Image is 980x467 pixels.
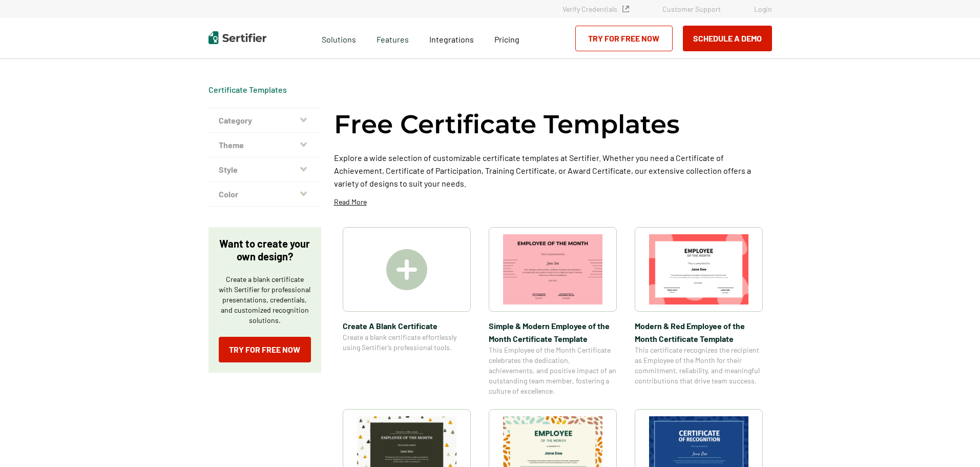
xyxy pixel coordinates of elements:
[489,319,617,345] span: Simple & Modern Employee of the Month Certificate Template
[635,227,763,396] a: Modern & Red Employee of the Month Certificate TemplateModern & Red Employee of the Month Certifi...
[208,133,321,157] button: Theme
[208,85,287,94] a: Certificate Templates
[208,182,321,207] button: Color
[754,5,772,13] a: Login
[494,34,519,44] span: Pricing
[662,5,721,13] a: Customer Support
[334,197,367,207] p: Read More
[208,85,287,95] div: Breadcrumb
[386,249,427,290] img: Create A Blank Certificate
[219,237,311,263] p: Want to create your own design?
[377,32,409,45] span: Features
[322,32,356,45] span: Solutions
[219,274,311,326] p: Create a blank certificate with Sertifier for professional presentations, credentials, and custom...
[219,337,311,362] a: Try for Free Now
[635,319,763,345] span: Modern & Red Employee of the Month Certificate Template
[622,6,629,12] img: Verified
[208,108,321,133] button: Category
[429,32,474,45] a: Integrations
[649,234,748,304] img: Modern & Red Employee of the Month Certificate Template
[635,345,763,386] span: This certificate recognizes the recipient as Employee of the Month for their commitment, reliabil...
[575,26,673,51] a: Try for Free Now
[343,319,471,332] span: Create A Blank Certificate
[208,31,266,44] img: Sertifier | Digital Credentialing Platform
[494,32,519,45] a: Pricing
[343,332,471,353] span: Create a blank certificate effortlessly using Sertifier’s professional tools.
[489,227,617,396] a: Simple & Modern Employee of the Month Certificate TemplateSimple & Modern Employee of the Month C...
[208,85,287,95] span: Certificate Templates
[429,34,474,44] span: Integrations
[562,5,629,13] a: Verify Credentials
[334,151,772,190] p: Explore a wide selection of customizable certificate templates at Sertifier. Whether you need a C...
[503,234,602,304] img: Simple & Modern Employee of the Month Certificate Template
[208,157,321,182] button: Style
[489,345,617,396] span: This Employee of the Month Certificate celebrates the dedication, achievements, and positive impa...
[334,108,680,141] h1: Free Certificate Templates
